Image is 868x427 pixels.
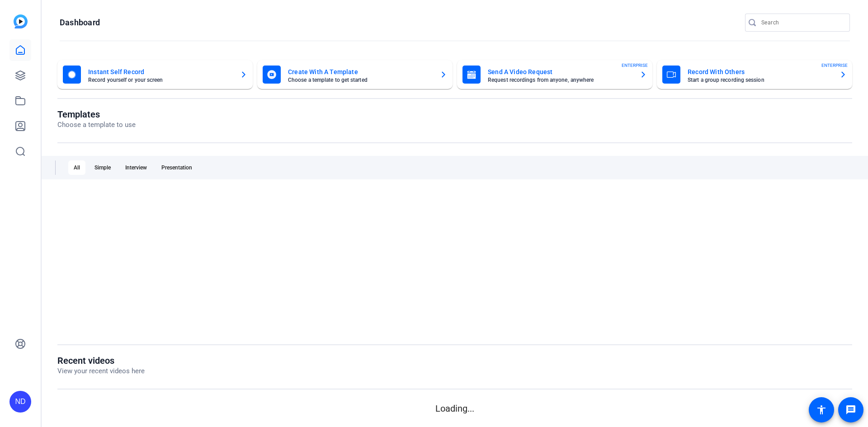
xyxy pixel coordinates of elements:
[88,77,233,83] mat-card-subtitle: Record yourself or your screen
[89,160,116,175] div: Simple
[845,404,856,415] mat-icon: message
[57,109,136,120] h1: Templates
[156,160,198,175] div: Presentation
[488,77,632,83] mat-card-subtitle: Request recordings from anyone, anywhere
[57,120,136,130] p: Choose a template to use
[60,17,100,28] h1: Dashboard
[488,66,632,77] mat-card-title: Send A Video Request
[688,77,832,83] mat-card-subtitle: Start a group recording session
[57,366,145,376] p: View your recent videos here
[288,66,433,77] mat-card-title: Create With A Template
[457,60,652,89] button: Send A Video RequestRequest recordings from anyone, anywhereENTERPRISE
[821,62,848,69] span: ENTERPRISE
[816,404,827,415] mat-icon: accessibility
[14,14,28,28] img: blue-gradient.svg
[88,66,233,77] mat-card-title: Instant Self Record
[688,66,832,77] mat-card-title: Record With Others
[622,62,648,69] span: ENTERPRISE
[57,355,145,366] h1: Recent videos
[761,17,843,28] input: Search
[120,160,152,175] div: Interview
[57,60,253,89] button: Instant Self RecordRecord yourself or your screen
[68,160,85,175] div: All
[9,391,31,413] div: ND
[57,402,852,415] p: Loading...
[657,60,852,89] button: Record With OthersStart a group recording sessionENTERPRISE
[257,60,453,89] button: Create With A TemplateChoose a template to get started
[288,77,433,83] mat-card-subtitle: Choose a template to get started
